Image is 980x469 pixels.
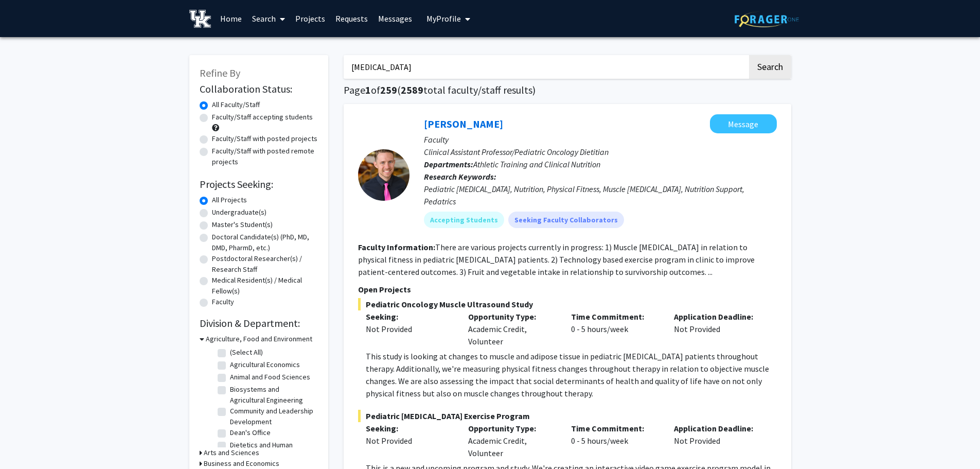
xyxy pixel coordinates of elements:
[358,242,435,252] b: Faculty Information:
[563,422,666,459] div: 0 - 5 hours/week
[666,310,769,348] div: Not Provided
[460,422,563,459] div: Academic Credit, Volunteer
[230,427,271,438] label: Dean's Office
[212,297,234,307] label: Faculty
[206,334,312,344] h3: Agriculture, Food and Environment
[749,55,791,79] button: Search
[358,410,777,422] span: Pediatric [MEDICAL_DATA] Exercise Program
[212,232,318,253] label: Doctoral Candidate(s) (PhD, MD, DMD, PharmD, etc.)
[230,372,310,383] label: Animal and Food Sciences
[200,83,318,95] h2: Collaboration Status:
[563,310,666,348] div: 0 - 5 hours/week
[189,10,211,28] img: University of Kentucky Logo
[426,13,461,24] span: My Profile
[424,212,504,228] mat-chip: Accepting Students
[230,384,315,406] label: Biosystems and Agricultural Engineering
[424,171,496,182] b: Research Keywords:
[674,310,761,323] p: Application Deadline:
[344,84,791,96] h1: Page of ( total faculty/staff results)
[380,83,397,96] span: 259
[373,1,417,37] a: Messages
[212,219,273,230] label: Master's Student(s)
[366,350,777,399] p: This study is looking at changes to muscle and adipose tissue in pediatric [MEDICAL_DATA] patient...
[366,310,453,323] p: Seeking:
[247,1,290,37] a: Search
[204,458,279,469] h3: Business and Economics
[204,447,259,458] h3: Arts and Sciences
[230,440,315,461] label: Dietetics and Human Nutrition
[330,1,373,37] a: Requests
[212,275,318,297] label: Medical Resident(s) / Medical Fellow(s)
[358,298,777,310] span: Pediatric Oncology Muscle Ultrasound Study
[212,99,260,110] label: All Faculty/Staff
[200,178,318,190] h2: Projects Seeking:
[366,422,453,435] p: Seeking:
[468,422,556,435] p: Opportunity Type:
[200,317,318,329] h2: Division & Department:
[666,422,769,459] div: Not Provided
[424,117,503,130] a: [PERSON_NAME]
[230,359,300,370] label: Agricultural Economics
[710,114,777,133] button: Message Corey Hawes
[571,310,658,323] p: Time Commitment:
[230,406,315,427] label: Community and Leadership Development
[344,55,747,79] input: Search Keywords
[358,242,755,277] fg-read-more: There are various projects currently in progress: 1) Muscle [MEDICAL_DATA] in relation to physica...
[366,323,453,335] div: Not Provided
[215,1,247,37] a: Home
[290,1,330,37] a: Projects
[460,310,563,348] div: Academic Credit, Volunteer
[212,112,313,123] label: Faculty/Staff accepting students
[735,11,799,27] img: ForagerOne Logo
[424,159,473,169] b: Departments:
[508,212,624,228] mat-chip: Seeking Faculty Collaborators
[212,146,318,167] label: Faculty/Staff with posted remote projects
[366,435,453,447] div: Not Provided
[424,183,777,207] div: Pediatric [MEDICAL_DATA], Nutrition, Physical Fitness, Muscle [MEDICAL_DATA], Nutrition Support, ...
[8,423,44,461] iframe: Chat
[424,146,777,158] p: Clinical Assistant Professor/Pediatric Oncology Dietitian
[571,422,658,435] p: Time Commitment:
[424,133,777,146] p: Faculty
[358,283,777,296] p: Open Projects
[674,422,761,435] p: Application Deadline:
[200,66,240,79] span: Refine By
[212,195,247,205] label: All Projects
[468,310,556,323] p: Opportunity Type:
[212,133,317,144] label: Faculty/Staff with posted projects
[401,83,423,96] span: 2589
[230,347,263,358] label: (Select All)
[212,207,266,218] label: Undergraduate(s)
[365,83,371,96] span: 1
[473,159,600,169] span: Athletic Training and Clinical Nutrition
[212,253,318,275] label: Postdoctoral Researcher(s) / Research Staff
